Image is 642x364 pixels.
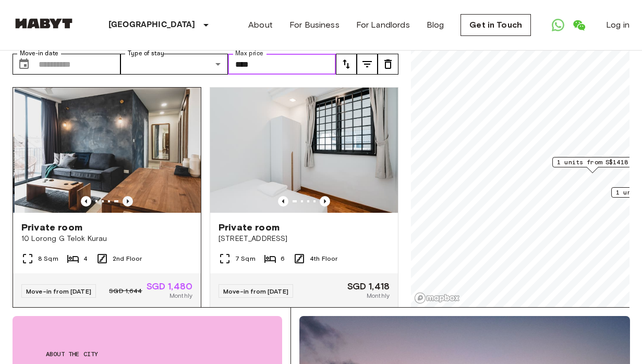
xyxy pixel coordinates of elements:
[147,282,192,291] span: SGD 1,480
[568,15,589,35] a: Open WeChat
[210,87,398,309] a: Marketing picture of unit SG-01-109-001-006Previous imagePrevious imagePrivate room[STREET_ADDRES...
[83,254,88,263] span: 4
[169,291,192,300] span: Monthly
[113,254,142,263] span: 2nd Floor
[289,19,340,31] a: For Business
[235,49,263,58] label: Max price
[21,221,82,234] span: Private room
[210,88,398,213] img: Marketing picture of unit SG-01-109-001-006
[13,87,201,309] a: Previous imagePrevious imagePrivate room10 Lorong G Telok Kurau8 Sqm42nd FloorMove-in from [DATE]...
[347,282,390,291] span: SGD 1,418
[20,49,58,58] label: Move-in date
[81,196,91,207] button: Previous image
[552,157,633,173] div: Map marker
[38,254,58,263] span: 8 Sqm
[108,19,196,31] p: [GEOGRAPHIC_DATA]
[310,254,337,263] span: 4th Floor
[281,254,285,263] span: 6
[278,196,288,207] button: Previous image
[336,54,357,75] button: tune
[461,14,531,36] a: Get in Touch
[606,19,629,31] a: Log in
[378,54,398,75] button: tune
[357,54,378,75] button: tune
[219,221,280,234] span: Private room
[367,291,390,300] span: Monthly
[15,88,202,213] img: Marketing picture of unit SG-01-029-002-03
[123,196,133,207] button: Previous image
[235,254,256,263] span: 7 Sqm
[219,234,390,244] span: [STREET_ADDRESS]
[26,287,91,295] span: Move-in from [DATE]
[128,49,164,58] label: Type of stay
[109,286,142,296] span: SGD 1,644
[548,15,568,35] a: Open WhatsApp
[223,287,288,295] span: Move-in from [DATE]
[21,234,192,244] span: 10 Lorong G Telok Kurau
[356,19,410,31] a: For Landlords
[427,19,444,31] a: Blog
[557,157,628,167] span: 1 units from S$1418
[248,19,273,31] a: About
[46,349,249,359] span: About the city
[13,18,75,29] img: Habyt
[320,196,330,207] button: Previous image
[414,292,460,304] a: Mapbox logo
[14,54,34,75] button: Choose date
